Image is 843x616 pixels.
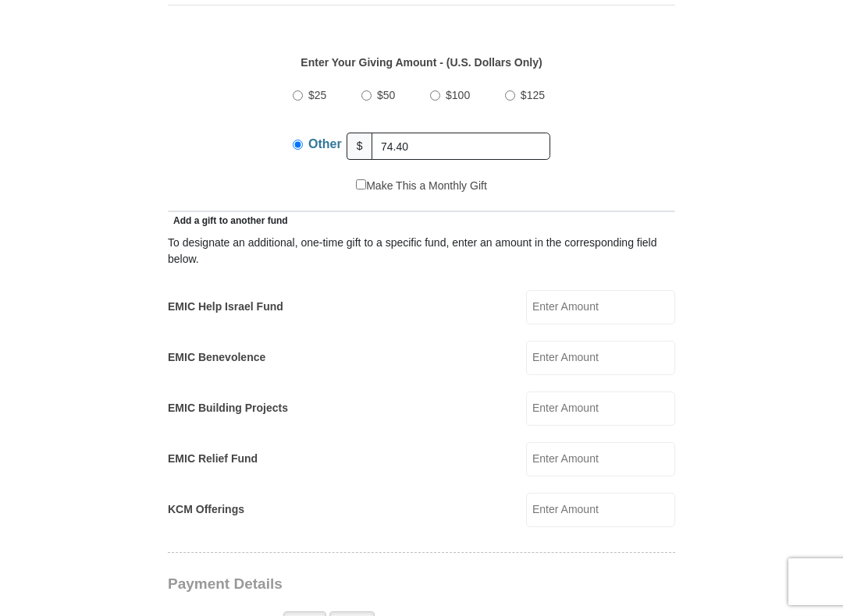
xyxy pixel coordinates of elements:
[168,400,288,416] label: EMIC Building Projects
[526,493,675,527] input: Enter Amount
[356,178,487,194] label: Make This a Monthly Gift
[526,290,675,324] input: Enter Amount
[168,215,288,226] span: Add a gift to another fund
[308,89,326,101] span: $25
[168,299,283,315] label: EMIC Help Israel Fund
[168,501,244,518] label: KCM Offerings
[168,235,675,267] div: To designate an additional, one-time gift to a specific fund, enter an amount in the correspondin...
[372,133,550,160] input: Other Amount
[168,575,566,593] h3: Payment Details
[308,137,342,150] span: Other
[301,56,542,69] strong: Enter Your Giving Amount - (U.S. Dollars Only)
[526,442,675,476] input: Enter Amount
[168,451,258,467] label: EMIC Relief Fund
[521,89,545,101] span: $125
[168,349,265,366] label: EMIC Benevolence
[347,133,373,160] span: $
[377,89,395,101] span: $50
[526,391,675,426] input: Enter Amount
[526,341,675,375] input: Enter Amount
[356,179,366,189] input: Make This a Monthly Gift
[446,89,470,101] span: $100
